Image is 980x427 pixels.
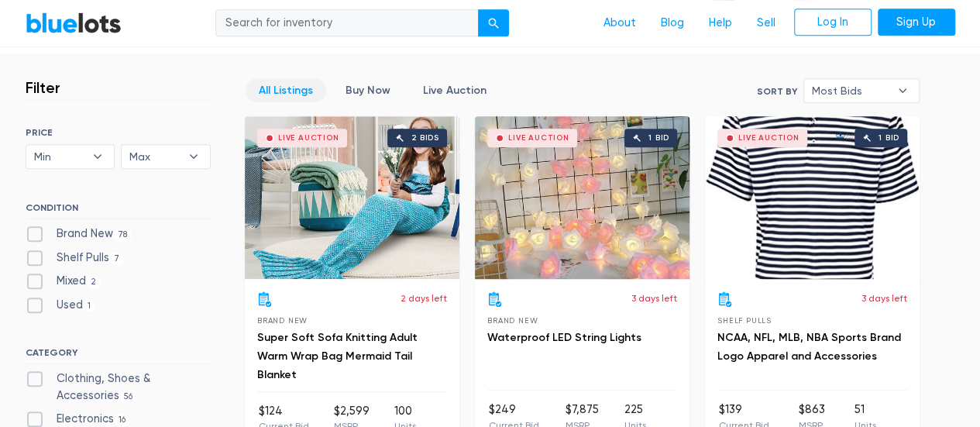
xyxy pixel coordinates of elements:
a: Live Auction 1 bid [475,116,689,279]
a: About [591,9,648,38]
div: Live Auction [508,134,569,142]
p: 3 days left [861,291,907,305]
a: Live Auction 2 bids [245,116,459,279]
div: 2 bids [411,134,439,142]
a: Waterproof LED String Lights [487,331,641,344]
label: Brand New [26,226,132,243]
a: Log In [794,9,872,36]
h6: PRICE [26,127,211,138]
a: Blog [648,9,696,38]
h6: CATEGORY [26,347,211,364]
span: 16 [114,414,131,426]
a: Live Auction [410,78,500,102]
span: 7 [109,253,125,265]
label: Clothing, Shoes & Accessories [26,370,211,404]
label: Used [26,297,96,314]
span: Brand New [257,316,308,325]
a: Sign Up [878,9,955,36]
p: 2 days left [401,291,447,305]
h6: CONDITION [26,202,211,219]
p: 3 days left [631,291,677,305]
span: Min [34,145,85,168]
a: Buy Now [332,78,404,102]
label: Mixed [26,273,101,290]
b: ▾ [177,145,210,168]
div: 1 bid [648,134,669,142]
h3: Filter [26,78,60,97]
a: Help [696,9,744,38]
span: Max [129,145,181,168]
span: Most Bids [812,79,889,102]
span: 56 [119,391,138,403]
span: 2 [86,277,101,289]
a: Live Auction 1 bid [705,116,920,279]
div: 1 bid [879,134,899,142]
a: NCAA, NFL, MLB, NBA Sports Brand Logo Apparel and Accessories [717,331,901,363]
b: ▾ [81,145,114,168]
span: 1 [83,300,96,312]
span: Shelf Pulls [717,316,772,325]
a: BlueLots [26,12,122,34]
input: Search for inventory [215,9,479,37]
div: Live Auction [738,134,799,142]
label: Shelf Pulls [26,250,125,267]
b: ▾ [886,79,919,102]
div: Live Auction [278,134,339,142]
label: Sort By [757,84,797,98]
a: Sell [744,9,788,38]
span: Brand New [487,316,538,325]
a: Super Soft Sofa Knitting Adult Warm Wrap Bag Mermaid Tail Blanket [257,331,418,381]
span: 78 [113,229,132,241]
a: All Listings [246,78,326,102]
